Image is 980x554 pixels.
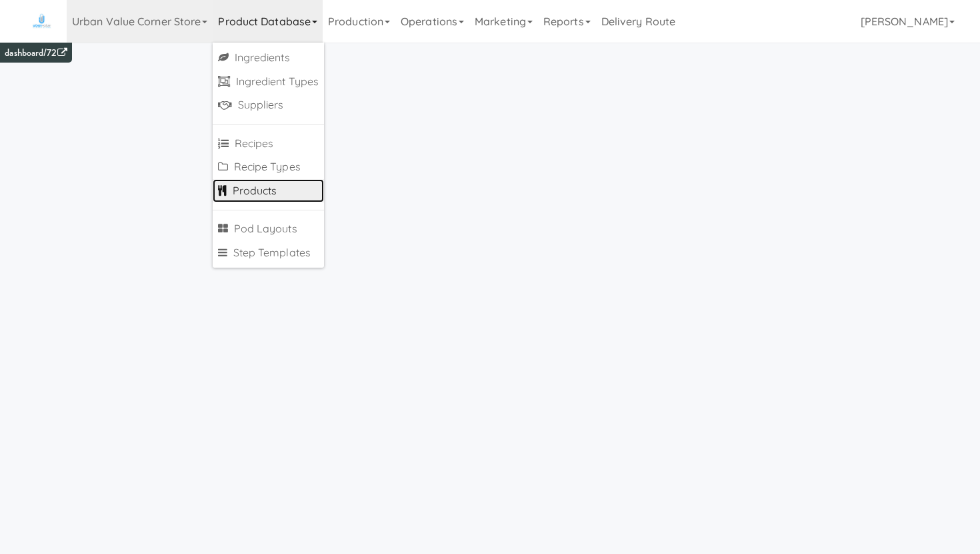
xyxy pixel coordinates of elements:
[5,46,67,60] a: dashboard/72
[213,46,324,70] a: Ingredients
[213,70,324,94] a: Ingredient Types
[213,155,324,179] a: Recipe Types
[30,10,53,33] img: Micromart
[213,241,324,265] a: Step Templates
[213,93,324,117] a: Suppliers
[213,217,324,241] a: Pod Layouts
[213,179,324,203] a: Products
[213,132,324,156] a: Recipes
